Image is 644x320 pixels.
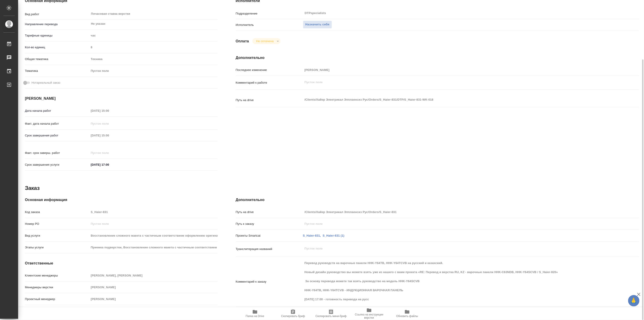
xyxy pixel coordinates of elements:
p: Срок завершения услуги [25,162,89,167]
h4: Дополнительно [236,197,639,203]
p: Путь на drive [236,98,303,102]
p: Менеджеры верстки [25,285,89,290]
span: Ссылка на инструкции верстки [353,313,385,319]
textarea: Перевод руководств на варочные панели HHK-Y64TB, HHK-Y64TCVB на русский и казахский. Новый дизайн... [303,259,606,303]
div: час [89,32,218,39]
a: S_Haier-831 (1) [323,234,344,237]
h4: Ответственные [25,261,218,266]
span: Скопировать мини-бриф [315,315,346,318]
button: 🙏 [628,295,639,306]
p: Транслитерация названий [236,247,303,251]
p: Исполнитель [236,23,303,27]
span: Назначить себя [305,22,329,27]
input: ✎ Введи что-нибудь [89,161,129,168]
input: Пустое поле [89,44,218,51]
div: Не оплачена [252,38,280,44]
button: Скопировать мини-бриф [312,307,350,320]
input: Пустое поле [303,67,606,73]
p: Этапы услуги [25,245,89,250]
p: Вид услуги [25,233,89,238]
p: Путь к заказу [236,222,303,226]
span: 🙏 [630,296,638,305]
span: Скопировать бриф [281,315,305,318]
span: Обновить файлы [396,315,418,318]
p: Код заказа [25,210,89,214]
textarea: /Clients/Хайер Электрикал Эпплаенсиз Рус/Orders/S_Haier-831/DTP/S_Haier-831-WK-018 [303,96,606,104]
p: Факт. дата начала работ [25,121,89,126]
button: Назначить себя [303,21,332,29]
a: S_Haier-831, [303,234,321,237]
input: Пустое поле [89,232,218,239]
input: Пустое поле [89,120,129,127]
p: Номер РО [25,222,89,226]
button: Не оплачена [255,39,275,43]
input: Пустое поле [89,272,218,279]
p: Комментарий к работе [236,80,303,85]
p: Тематика [25,69,89,73]
input: Пустое поле [303,221,606,227]
p: Комментарий к заказу [236,279,303,284]
p: Общая тематика [25,57,89,61]
button: Обновить файлы [388,307,426,320]
p: Направление перевода [25,22,89,27]
p: Проекты Smartcat [236,233,303,238]
span: Нотариальный заказ [31,80,60,85]
h4: Основная информация [25,197,218,203]
p: Факт. срок заверш. работ [25,151,89,155]
h4: [PERSON_NAME] [25,96,218,101]
p: Кол-во единиц [25,45,89,50]
input: Пустое поле [89,150,129,156]
div: Пустое поле [91,69,212,73]
p: Клиентские менеджеры [25,273,89,278]
p: Дата начала работ [25,109,89,113]
input: Пустое поле [89,107,129,114]
p: Проектный менеджер [25,297,89,301]
input: Пустое поле [89,221,218,227]
input: Пустое поле [89,209,218,215]
button: Папка на Drive [236,307,274,320]
p: Срок завершения работ [25,133,89,138]
h4: Дополнительно [236,55,639,61]
h4: Оплата [236,39,249,44]
p: Вид работ [25,12,89,17]
span: Папка на Drive [246,315,264,318]
p: Подразделение [236,11,303,16]
input: Пустое поле [89,284,218,291]
div: Техника [89,55,218,63]
button: Ссылка на инструкции верстки [350,307,388,320]
input: Пустое поле [89,132,129,139]
input: Пустое поле [89,244,218,251]
button: Скопировать бриф [274,307,312,320]
input: Пустое поле [303,209,606,215]
input: Пустое поле [89,296,218,302]
p: Тарифные единицы [25,33,89,38]
div: Пустое поле [89,67,218,75]
p: Последнее изменение [236,68,303,72]
p: Путь на drive [236,210,303,214]
h2: Заказ [25,184,40,192]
